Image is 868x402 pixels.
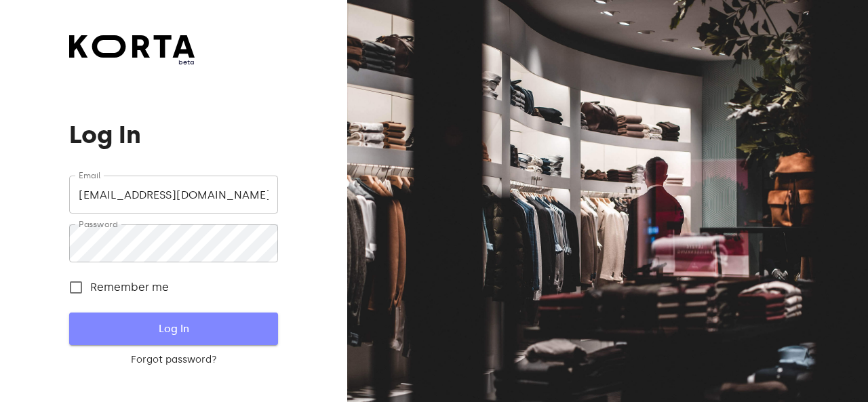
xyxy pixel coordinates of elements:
[69,35,195,58] img: Korta
[69,121,277,148] h1: Log In
[69,35,195,67] a: beta
[91,320,256,338] span: Log In
[90,279,169,296] span: Remember me
[69,313,277,345] button: Log In
[69,353,277,367] a: Forgot password?
[69,58,195,67] span: beta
